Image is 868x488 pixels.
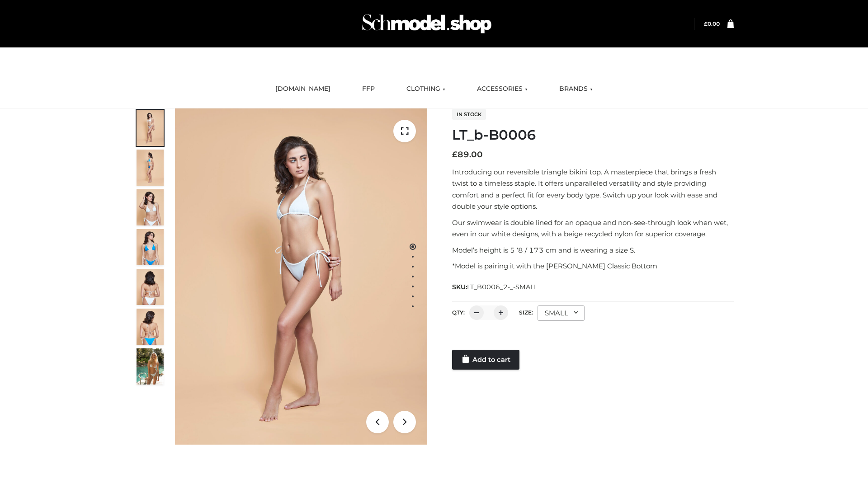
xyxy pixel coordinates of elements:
[137,229,164,265] img: ArielClassicBikiniTop_CloudNine_AzureSky_OW114ECO_4-scaled.jpg
[400,79,452,99] a: CLOTHING
[137,150,164,186] img: ArielClassicBikiniTop_CloudNine_AzureSky_OW114ECO_2-scaled.jpg
[519,309,533,316] label: Size:
[355,79,382,99] a: FFP
[452,309,465,316] label: QTY:
[704,20,708,27] span: £
[137,110,164,146] img: ArielClassicBikiniTop_CloudNine_AzureSky_OW114ECO_1-scaled.jpg
[452,244,734,256] p: Model’s height is 5 ‘8 / 173 cm and is wearing a size S.
[552,79,599,99] a: BRANDS
[452,150,483,160] bdi: 89.00
[704,20,720,27] bdi: 0.00
[137,189,164,225] img: ArielClassicBikiniTop_CloudNine_AzureSky_OW114ECO_3-scaled.jpg
[538,305,585,321] div: SMALL
[470,79,534,99] a: ACCESSORIES
[175,108,427,445] img: ArielClassicBikiniTop_CloudNine_AzureSky_OW114ECO_1
[452,217,734,240] p: Our swimwear is double lined for an opaque and non-see-through look when wet, even in our white d...
[452,282,538,292] span: SKU:
[137,269,164,305] img: ArielClassicBikiniTop_CloudNine_AzureSky_OW114ECO_7-scaled.jpg
[359,6,495,42] img: Schmodel Admin 964
[137,348,164,385] img: Arieltop_CloudNine_AzureSky2.jpg
[137,309,164,345] img: ArielClassicBikiniTop_CloudNine_AzureSky_OW114ECO_8-scaled.jpg
[452,260,734,272] p: *Model is pairing it with the [PERSON_NAME] Classic Bottom
[452,127,734,143] h1: LT_b-B0006
[269,79,337,99] a: [DOMAIN_NAME]
[452,166,734,212] p: Introducing our reversible triangle bikini top. A masterpiece that brings a fresh twist to a time...
[452,109,486,120] span: In stock
[467,283,538,291] span: LT_B0006_2-_-SMALL
[452,350,519,370] a: Add to cart
[704,20,720,27] a: £0.00
[452,150,458,160] span: £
